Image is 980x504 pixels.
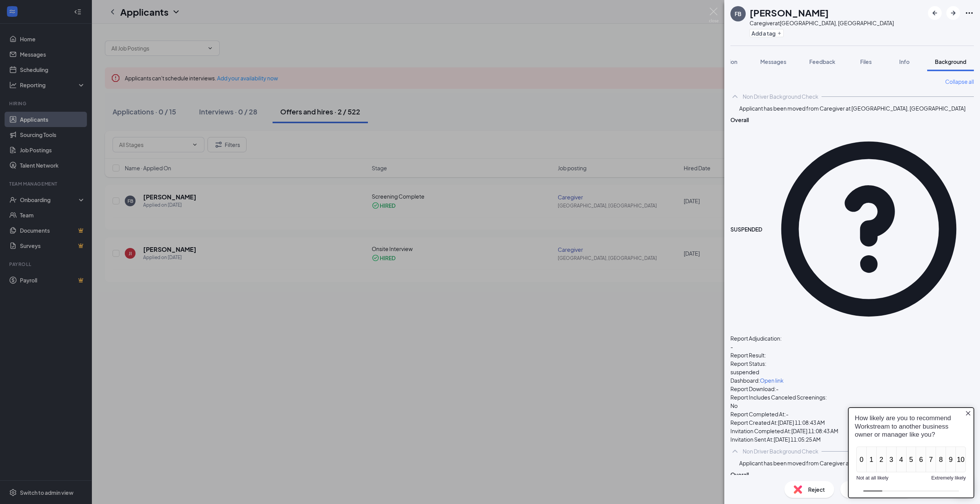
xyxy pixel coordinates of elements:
[750,6,829,19] h1: [PERSON_NAME]
[730,377,760,384] span: Dashboard:
[730,369,759,375] span: suspended
[778,419,825,426] span: [DATE] 11:08:43 AM
[730,385,776,392] span: Report Download:
[730,335,782,342] span: Report Adjudication:
[730,343,733,350] span: -
[809,58,835,65] span: Feedback
[730,360,766,367] span: Report Status:
[730,427,791,434] span: Invitation Completed At:
[730,436,774,443] span: Invitation Sent At:
[791,427,838,434] span: [DATE] 11:08:43 AM
[750,19,894,27] div: Caregiver at [GEOGRAPHIC_DATA], [GEOGRAPHIC_DATA]
[764,124,974,334] svg: QuestionInfo
[774,436,821,443] span: [DATE] 11:05:25 AM
[730,394,827,401] span: Report Includes Canceled Screenings:
[949,8,958,18] svg: ArrowRight
[860,58,872,65] span: Files
[730,116,749,123] span: Overall
[945,77,974,86] a: Collapse all
[808,485,825,494] span: Reject
[899,58,910,65] span: Info
[730,352,766,359] span: Report Result:
[786,411,789,418] span: -
[750,29,784,37] button: PlusAdd a tag
[946,6,960,20] button: ArrowRight
[739,459,965,467] span: Applicant has been moved from Caregiver at [GEOGRAPHIC_DATA], [GEOGRAPHIC_DATA]
[842,401,980,504] iframe: Sprig User Feedback Dialog
[730,401,974,410] div: No
[730,419,778,426] span: Report Created At:
[730,92,740,101] svg: ChevronUp
[730,471,749,478] span: Overall
[965,8,974,18] svg: Ellipses
[760,58,786,65] span: Messages
[730,447,740,456] svg: ChevronUp
[739,104,965,113] span: Applicant has been moved from Caregiver at [GEOGRAPHIC_DATA], [GEOGRAPHIC_DATA]
[743,93,818,100] div: Non Driver Background Check
[735,10,742,18] div: FB
[760,377,784,384] a: Open link
[730,411,786,418] span: Report Completed At:
[928,6,942,20] button: ArrowLeftNew
[743,447,818,455] div: Non Driver Background Check
[730,225,762,233] span: SUSPENDED
[776,385,779,392] span: -
[935,58,966,65] span: Background
[930,8,939,18] svg: ArrowLeftNew
[777,31,782,36] svg: Plus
